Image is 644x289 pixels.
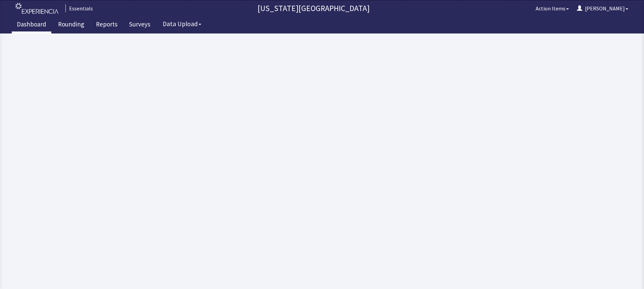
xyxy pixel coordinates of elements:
button: Data Upload [159,18,205,30]
a: Reports [91,17,122,33]
div: Essentials [65,4,93,12]
img: experiencia_logo.png [15,3,58,14]
button: [PERSON_NAME] [573,2,632,15]
a: Rounding [53,17,89,33]
p: [US_STATE][GEOGRAPHIC_DATA] [96,3,532,14]
a: Surveys [124,17,155,33]
a: Dashboard [12,17,51,33]
button: Action Items [532,2,573,15]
